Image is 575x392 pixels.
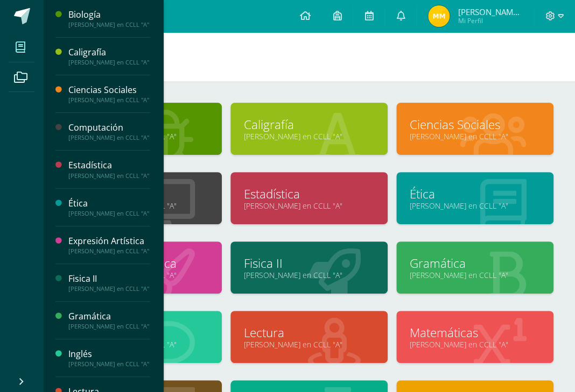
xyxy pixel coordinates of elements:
[244,255,374,272] a: Fisica II
[68,59,150,66] div: [PERSON_NAME] en CCLL "A"
[410,324,540,341] a: Matemáticas
[68,323,150,330] div: [PERSON_NAME] en CCLL "A"
[244,116,374,133] a: Caligrafía
[68,235,150,255] a: Expresión Artística[PERSON_NAME] en CCLL "A"
[68,122,150,134] div: Computación
[68,273,150,293] a: Fisica II[PERSON_NAME] en CCLL "A"
[68,46,150,66] a: Caligrafía[PERSON_NAME] en CCLL "A"
[68,84,150,104] a: Ciencias Sociales[PERSON_NAME] en CCLL "A"
[68,247,150,255] div: [PERSON_NAME] en CCLL "A"
[68,235,150,247] div: Expresión Artística
[458,16,522,25] span: Mi Perfil
[68,172,150,180] div: [PERSON_NAME] en CCLL "A"
[410,339,540,350] a: [PERSON_NAME] en CCLL "A"
[410,131,540,141] a: [PERSON_NAME] en CCLL "A"
[68,310,150,323] div: Gramática
[68,122,150,141] a: Computación[PERSON_NAME] en CCLL "A"
[68,159,150,172] div: Estadística
[244,270,374,280] a: [PERSON_NAME] en CCLL "A"
[68,134,150,141] div: [PERSON_NAME] en CCLL "A"
[68,197,150,217] a: Ética[PERSON_NAME] en CCLL "A"
[68,197,150,210] div: Ética
[68,9,150,21] div: Biología
[68,273,150,285] div: Fisica II
[244,131,374,141] a: [PERSON_NAME] en CCLL "A"
[410,270,540,280] a: [PERSON_NAME] en CCLL "A"
[68,159,150,179] a: Estadística[PERSON_NAME] en CCLL "A"
[410,201,540,211] a: [PERSON_NAME] en CCLL "A"
[68,310,150,330] a: Gramática[PERSON_NAME] en CCLL "A"
[68,46,150,59] div: Caligrafía
[428,5,450,27] img: cdf52274617db897cab2882f909c643a.png
[458,6,522,17] span: [PERSON_NAME] [GEOGRAPHIC_DATA]
[68,285,150,293] div: [PERSON_NAME] en CCLL "A"
[68,21,150,28] div: [PERSON_NAME] en CCLL "A"
[68,84,150,96] div: Ciencias Sociales
[410,116,540,133] a: Ciencias Sociales
[244,339,374,350] a: [PERSON_NAME] en CCLL "A"
[68,210,150,217] div: [PERSON_NAME] en CCLL "A"
[68,96,150,104] div: [PERSON_NAME] en CCLL "A"
[410,255,540,272] a: Gramática
[68,348,150,360] div: Inglés
[244,324,374,341] a: Lectura
[410,186,540,202] a: Ética
[68,360,150,368] div: [PERSON_NAME] en CCLL "A"
[244,201,374,211] a: [PERSON_NAME] en CCLL "A"
[68,348,150,368] a: Inglés[PERSON_NAME] en CCLL "A"
[68,9,150,28] a: Biología[PERSON_NAME] en CCLL "A"
[244,186,374,202] a: Estadística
